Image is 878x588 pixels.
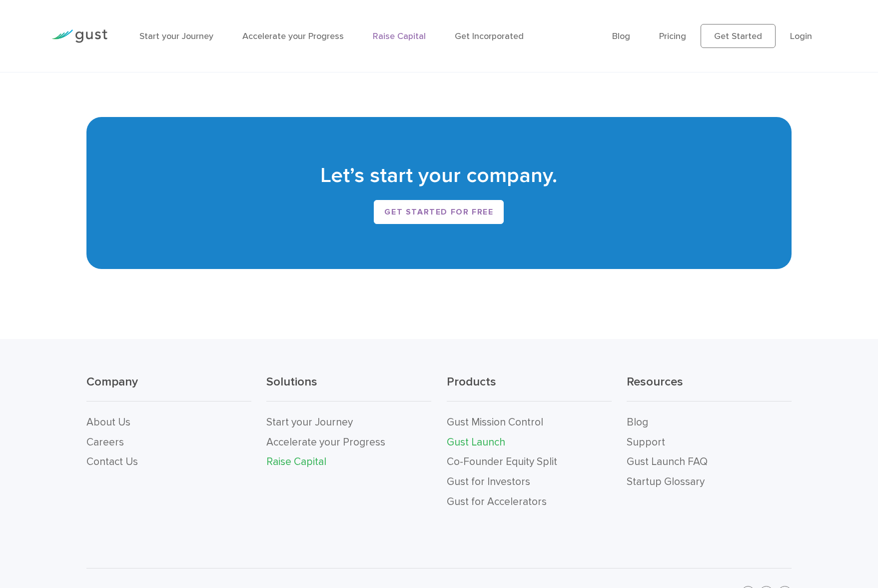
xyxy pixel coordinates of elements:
a: About Us [86,416,130,428]
a: Blog [612,31,630,41]
a: Contact Us [86,455,138,468]
h3: Company [86,374,251,401]
a: Gust for Accelerators [447,495,547,508]
a: Support [627,436,665,448]
a: Get Incorporated [455,31,524,41]
a: Start your Journey [266,416,353,428]
a: Co-Founder Equity Split [447,455,557,468]
a: Start your Journey [139,31,213,41]
a: Gust Launch [447,436,505,448]
a: Startup Glossary [627,475,705,488]
a: Gust Launch FAQ [627,455,708,468]
h2: Let’s start your company. [101,162,777,190]
h3: Products [447,374,612,401]
a: Gust Mission Control [447,416,543,428]
h3: Solutions [266,374,431,401]
h3: Resources [627,374,792,401]
a: Pricing [659,31,686,41]
a: Raise Capital [266,455,326,468]
a: Get started for free [374,200,504,224]
img: Gust Logo [51,29,107,43]
a: Careers [86,436,124,448]
a: Blog [627,416,648,428]
a: Gust for Investors [447,475,530,488]
a: Raise Capital [373,31,426,41]
a: Accelerate your Progress [266,436,385,448]
a: Get Started [701,24,776,48]
a: Login [790,31,812,41]
a: Accelerate your Progress [242,31,344,41]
